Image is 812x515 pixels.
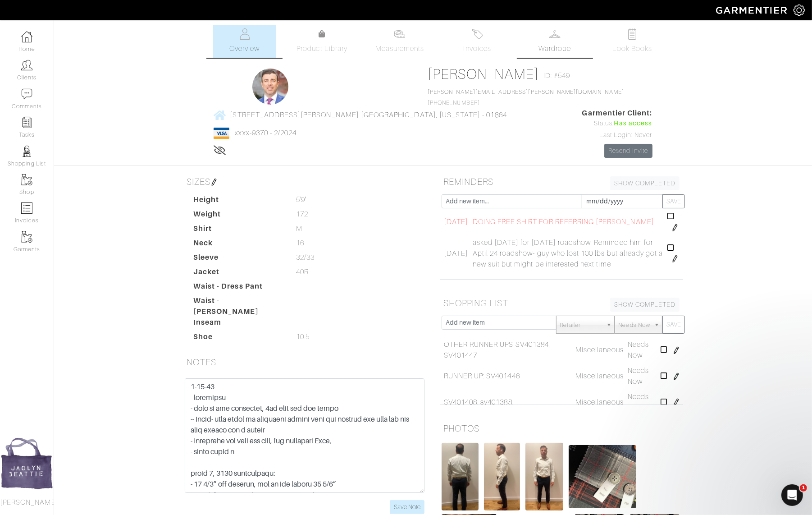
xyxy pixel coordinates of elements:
a: Resend Invite [604,144,652,158]
h5: PHOTOS [440,419,683,437]
img: garments-icon-b7da505a4dc4fd61783c78ac3ca0ef83fa9d6f193b1c9dc38574b1d14d53ca28.png [21,174,32,185]
span: Needs Now [628,393,649,412]
img: comment-icon-a0a6a9ef722e966f86d9cbdc48e553b5cf19dbc54f86b18d962a5391bc8f6eb6.png [21,88,32,100]
a: Overview [213,25,276,58]
img: basicinfo-40fd8af6dae0f16599ec9e87c0ef1c0a1fdea2edbe929e3d69a839185d80c458.svg [239,28,250,40]
span: asked [DATE] for [DATE] roadshow, Reminded him for Aptil 24 roadshow- guy who lost 100 lbs but al... [473,237,663,270]
span: Product Library [297,43,347,54]
img: dashboard-icon-dbcd8f5a0b271acd01030246c82b418ddd0df26cd7fceb0bd07c9910d44c42f6.png [21,31,32,42]
textarea: 1-15-43 - loremipsu - dolo si ame consectet, 4ad elit sed doe tempo -- Incid- utla etdol ma aliqu... [185,378,424,493]
img: visa-934b35602734be37eb7d5d7e5dbcd2044c359bf20a24dc3361ca3fa54326a8a7.png [214,128,229,139]
img: pen-cf24a1663064a2ec1b9c1bd2387e9de7a2fa800b781884d57f21acf72779bad2.png [671,224,679,231]
input: Add new item... [442,194,582,208]
span: Look Books [612,43,652,54]
span: [DATE] [444,216,468,227]
img: orders-icon-0abe47150d42831381b5fb84f609e132dff9fe21cb692f30cb5eec754e2cba89.png [21,202,32,214]
span: 5'9" [296,194,306,205]
a: Product Library [291,29,354,54]
span: Overview [229,43,260,54]
span: ID: #549 [543,70,570,81]
input: Add new item [442,316,557,330]
input: Save Note [390,500,424,514]
dt: Sleeve [187,252,289,267]
img: reminder-icon-8004d30b9f0a5d33ae49ab947aed9ed385cf756f9e5892f1edd6e32f2345188e.png [21,117,32,128]
span: Needs Now [619,316,650,334]
span: [DATE] [444,248,468,259]
span: Has access [614,119,652,129]
a: OTHER RUNNER UPS SV401384, SV401447 [444,339,571,361]
img: gear-icon-white-bd11855cb880d31180b6d7d6211b90ccbf57a29d726f0c71d8c61bd08dd39cc2.png [794,5,805,16]
span: Invoices [464,43,491,54]
a: xxxx-9370 - 2/2024 [235,129,297,137]
dt: Inseam [187,317,289,331]
span: 32/33 [296,252,315,263]
a: Look Books [601,25,664,58]
span: Wardrobe [538,43,571,54]
a: RUNNER UP: SV401446 [444,371,520,382]
a: [PERSON_NAME] [428,66,539,82]
img: Gk7e5p5YaAzpGgwy2LMKMvQc [525,443,563,510]
iframe: Intercom live chat [781,484,803,506]
img: qpzRk1pRRzNF8r6g7wJuZUQJ [442,443,479,510]
span: Garmentier Client: [582,108,652,119]
dt: Height [187,194,289,209]
img: orders-27d20c2124de7fd6de4e0e44c1d41de31381a507db9b33961299e4e07d508b8c.svg [472,28,483,40]
span: [STREET_ADDRESS][PERSON_NAME] [GEOGRAPHIC_DATA], [US_STATE] - 01864 [230,111,506,119]
img: garmentier-logo-header-white-b43fb05a5012e4ada735d5af1a66efaba907eab6374d6393d1fbf88cb4ef424d.png [712,2,794,18]
div: Status: [582,119,652,129]
span: M [296,223,302,234]
img: wardrobe-487a4870c1b7c33e795ec22d11cfc2ed9d08956e64fb3008fe2437562e282088.svg [549,28,561,40]
dt: Shirt [187,223,289,238]
dt: Jacket [187,267,289,281]
h5: SHOPPING LIST [440,294,683,312]
button: SAVE [662,194,685,208]
span: 1 [800,484,807,492]
span: Needs Now [628,367,649,386]
a: Invoices [446,25,509,58]
img: UdMuMkZCK8YsPDjgkdMAH9Z3 [484,443,520,510]
dt: Neck [187,238,289,252]
span: DOING FREE SHIRT FOR REFERRING [PERSON_NAME] [473,216,654,227]
a: [PERSON_NAME][EMAIL_ADDRESS][PERSON_NAME][DOMAIN_NAME] [428,89,624,95]
h5: REMINDERS [440,173,683,191]
dt: Waist - Dress Pant [187,281,289,295]
dt: Waist - [PERSON_NAME] [187,295,289,317]
img: garments-icon-b7da505a4dc4fd61783c78ac3ca0ef83fa9d6f193b1c9dc38574b1d14d53ca28.png [21,231,32,243]
button: SAVE [662,316,685,334]
span: 172 [296,209,308,220]
div: Last Login: Never [582,130,652,140]
a: Measurements [368,25,432,58]
span: [PHONE_NUMBER] [428,89,624,106]
a: Wardrobe [523,25,586,58]
span: 16 [296,238,304,248]
img: pen-cf24a1663064a2ec1b9c1bd2387e9de7a2fa800b781884d57f21acf72779bad2.png [210,179,218,186]
img: pen-cf24a1663064a2ec1b9c1bd2387e9de7a2fa800b781884d57f21acf72779bad2.png [673,347,680,354]
img: pen-cf24a1663064a2ec1b9c1bd2387e9de7a2fa800b781884d57f21acf72779bad2.png [673,399,680,406]
a: [STREET_ADDRESS][PERSON_NAME] [GEOGRAPHIC_DATA], [US_STATE] - 01864 [214,109,506,120]
img: pen-cf24a1663064a2ec1b9c1bd2387e9de7a2fa800b781884d57f21acf72779bad2.png [673,373,680,380]
dt: Weight [187,209,289,223]
a: SHOW COMPLETED [610,176,680,190]
a: SV401408, sv401388, [444,397,514,408]
img: measurements-466bbee1fd09ba9460f595b01e5d73f9e2bff037440d3c8f018324cb6cdf7a4a.svg [394,28,405,40]
span: Miscellaneous [575,372,624,380]
h5: SIZES [183,173,426,191]
h5: NOTES [183,353,426,371]
span: 10.5 [296,331,310,342]
img: stylists-icon-eb353228a002819b7ec25b43dbf5f0378dd9e0616d9560372ff212230b889e62.png [21,146,32,157]
img: XPdawGMV2fqhgQop3NmvynDi [569,445,636,508]
span: Miscellaneous [575,346,624,354]
span: Miscellaneous [575,398,624,406]
img: pen-cf24a1663064a2ec1b9c1bd2387e9de7a2fa800b781884d57f21acf72779bad2.png [671,255,679,262]
span: Measurements [375,43,424,54]
span: Needs Now [628,340,649,359]
a: SHOW COMPLETED [610,298,680,312]
span: Retailer [560,316,602,334]
dt: Shoe [187,331,289,346]
img: todo-9ac3debb85659649dc8f770b8b6100bb5dab4b48dedcbae339e5042a72dfd3cc.svg [627,28,638,40]
img: clients-icon-6bae9207a08558b7cb47a8932f037763ab4055f8c8b6bfacd5dc20c3e0201464.png [21,60,32,71]
span: 40R [296,267,309,277]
